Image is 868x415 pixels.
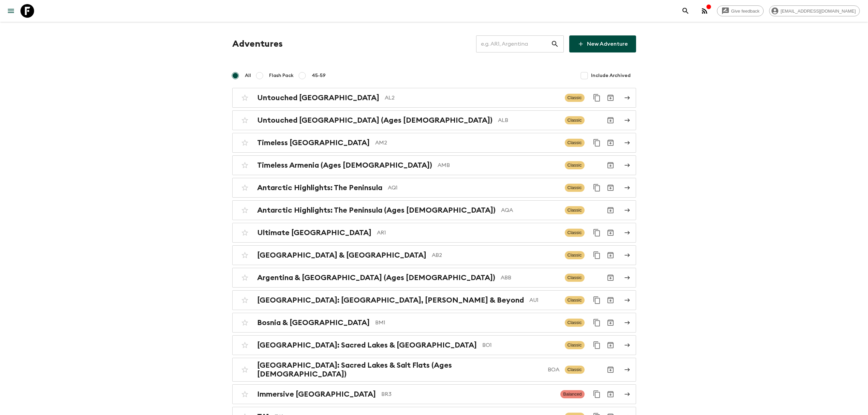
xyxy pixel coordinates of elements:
p: AR1 [377,229,559,237]
button: Archive [604,136,617,150]
button: Duplicate for 45-59 [590,91,604,105]
div: [EMAIL_ADDRESS][DOMAIN_NAME] [769,5,860,16]
h2: Bosnia & [GEOGRAPHIC_DATA] [257,318,370,327]
span: Classic [565,206,585,214]
a: [GEOGRAPHIC_DATA] & [GEOGRAPHIC_DATA]AB2ClassicDuplicate for 45-59Archive [232,245,636,265]
h1: Adventures [232,37,283,51]
button: search adventures [679,4,692,18]
button: Archive [604,363,617,376]
span: Classic [565,366,585,374]
button: Archive [604,338,617,352]
span: Classic [565,229,585,237]
span: Classic [565,319,585,327]
h2: [GEOGRAPHIC_DATA]: Sacred Lakes & Salt Flats (Ages [DEMOGRAPHIC_DATA]) [257,361,542,379]
h2: Ultimate [GEOGRAPHIC_DATA] [257,228,371,237]
span: Flash Pack [269,72,294,79]
span: Classic [565,139,585,147]
button: Duplicate for 45-59 [590,226,604,240]
p: BR3 [381,390,555,398]
button: Archive [604,316,617,329]
span: Classic [565,116,585,124]
span: Classic [565,184,585,192]
span: Classic [565,296,585,304]
span: Include Archived [591,72,631,79]
a: Untouched [GEOGRAPHIC_DATA] (Ages [DEMOGRAPHIC_DATA])ALBClassicArchive [232,110,636,130]
button: Archive [604,387,617,401]
span: [EMAIL_ADDRESS][DOMAIN_NAME] [777,9,859,14]
span: Give feedback [727,9,763,14]
a: Timeless Armenia (Ages [DEMOGRAPHIC_DATA])AMBClassicArchive [232,155,636,175]
a: Give feedback [717,5,764,16]
a: Antarctic Highlights: The PeninsulaAQ1ClassicDuplicate for 45-59Archive [232,178,636,198]
p: BM1 [375,319,559,327]
span: Classic [565,274,585,282]
a: Ultimate [GEOGRAPHIC_DATA]AR1ClassicDuplicate for 45-59Archive [232,223,636,243]
span: Classic [565,94,585,102]
button: Archive [604,271,617,285]
span: Classic [565,161,585,169]
a: Untouched [GEOGRAPHIC_DATA]AL2ClassicDuplicate for 45-59Archive [232,88,636,108]
h2: Immersive [GEOGRAPHIC_DATA] [257,390,376,399]
span: All [245,72,251,79]
button: Duplicate for 45-59 [590,248,604,262]
a: [GEOGRAPHIC_DATA]: Sacred Lakes & [GEOGRAPHIC_DATA]BO1ClassicDuplicate for 45-59Archive [232,335,636,355]
p: BOA [548,366,559,374]
button: Duplicate for 45-59 [590,387,604,401]
button: Duplicate for 45-59 [590,136,604,150]
button: Duplicate for 45-59 [590,293,604,307]
p: AQ1 [388,184,559,192]
p: AL2 [385,94,559,102]
h2: [GEOGRAPHIC_DATA]: [GEOGRAPHIC_DATA], [PERSON_NAME] & Beyond [257,296,524,305]
button: Archive [604,113,617,127]
button: Archive [604,181,617,195]
a: Antarctic Highlights: The Peninsula (Ages [DEMOGRAPHIC_DATA])AQAClassicArchive [232,200,636,220]
a: [GEOGRAPHIC_DATA]: Sacred Lakes & Salt Flats (Ages [DEMOGRAPHIC_DATA])BOAClassicArchive [232,358,636,382]
p: ABB [501,274,559,282]
button: Archive [604,248,617,262]
h2: Timeless [GEOGRAPHIC_DATA] [257,138,370,147]
h2: Argentina & [GEOGRAPHIC_DATA] (Ages [DEMOGRAPHIC_DATA]) [257,273,495,282]
a: Immersive [GEOGRAPHIC_DATA]BR3BalancedDuplicate for 45-59Archive [232,384,636,404]
p: ALB [498,116,559,124]
p: AB2 [432,251,559,259]
a: Bosnia & [GEOGRAPHIC_DATA]BM1ClassicDuplicate for 45-59Archive [232,313,636,333]
h2: [GEOGRAPHIC_DATA] & [GEOGRAPHIC_DATA] [257,251,426,260]
h2: Untouched [GEOGRAPHIC_DATA] (Ages [DEMOGRAPHIC_DATA]) [257,116,492,125]
button: menu [4,4,18,18]
button: Archive [604,203,617,217]
button: Duplicate for 45-59 [590,181,604,195]
span: Balanced [560,390,584,398]
p: AMB [438,161,559,169]
a: Argentina & [GEOGRAPHIC_DATA] (Ages [DEMOGRAPHIC_DATA])ABBClassicArchive [232,268,636,288]
button: Archive [604,158,617,172]
span: 45-59 [312,72,326,79]
button: Archive [604,91,617,105]
a: Timeless [GEOGRAPHIC_DATA]AM2ClassicDuplicate for 45-59Archive [232,133,636,153]
a: [GEOGRAPHIC_DATA]: [GEOGRAPHIC_DATA], [PERSON_NAME] & BeyondAU1ClassicDuplicate for 45-59Archive [232,290,636,310]
h2: Untouched [GEOGRAPHIC_DATA] [257,93,379,102]
button: Duplicate for 45-59 [590,316,604,329]
h2: Timeless Armenia (Ages [DEMOGRAPHIC_DATA]) [257,161,432,170]
input: e.g. AR1, Argentina [476,34,551,53]
p: AM2 [375,139,559,147]
h2: Antarctic Highlights: The Peninsula [257,183,382,192]
p: AQA [501,206,559,214]
button: Duplicate for 45-59 [590,338,604,352]
h2: Antarctic Highlights: The Peninsula (Ages [DEMOGRAPHIC_DATA]) [257,206,496,215]
a: New Adventure [569,35,636,52]
p: BO1 [482,341,559,349]
button: Archive [604,293,617,307]
h2: [GEOGRAPHIC_DATA]: Sacred Lakes & [GEOGRAPHIC_DATA] [257,341,477,350]
p: AU1 [529,296,559,304]
span: Classic [565,251,585,259]
button: Archive [604,226,617,240]
span: Classic [565,341,585,349]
